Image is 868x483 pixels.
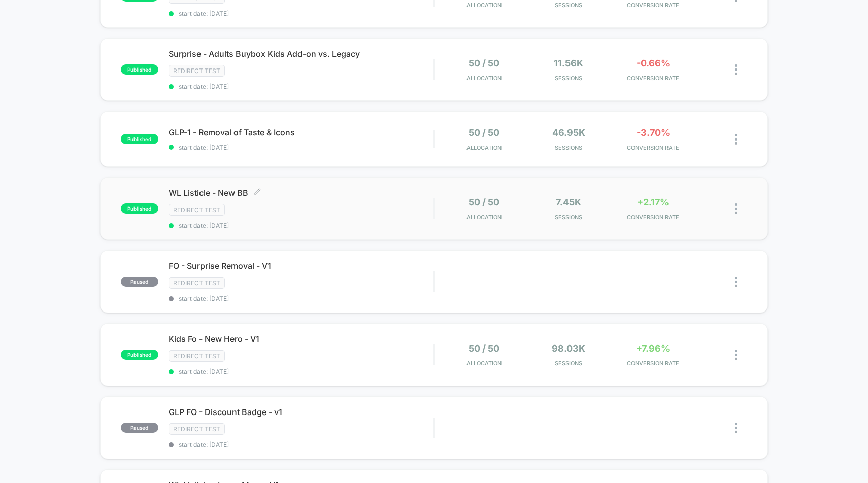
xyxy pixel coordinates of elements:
span: Redirect Test [169,204,225,216]
span: Surprise - Adults Buybox Kids Add-on vs. Legacy [169,49,434,59]
span: Allocation [466,214,502,221]
span: Sessions [529,144,608,151]
span: CONVERSION RATE [613,360,692,367]
span: Allocation [466,75,502,82]
img: close [735,134,737,145]
span: start date: [DATE] [169,83,434,90]
span: published [121,134,158,144]
span: Redirect Test [169,277,225,289]
span: Sessions [529,2,608,9]
span: CONVERSION RATE [613,75,692,82]
span: +2.17% [637,197,669,208]
span: 7.45k [556,197,581,208]
span: GLP FO - Discount Badge - v1 [169,407,434,417]
span: WL Listicle - New BB [169,188,434,198]
span: 11.56k [554,58,583,68]
span: Redirect Test [169,65,225,77]
span: FO - Surprise Removal - V1 [169,261,434,271]
span: CONVERSION RATE [613,214,692,221]
span: published [121,64,158,75]
img: close [735,277,737,287]
span: 50 / 50 [469,127,499,138]
span: 50 / 50 [469,343,499,354]
span: Sessions [529,214,608,221]
span: paused [121,423,158,433]
span: -0.66% [637,58,670,68]
span: -3.70% [637,127,670,138]
span: start date: [DATE] [169,441,434,448]
span: Allocation [466,2,502,9]
span: CONVERSION RATE [613,144,692,151]
img: close [735,64,737,75]
span: CONVERSION RATE [613,2,692,9]
span: GLP-1 - Removal of Taste & Icons [169,127,434,137]
span: Redirect Test [169,423,225,435]
span: start date: [DATE] [169,295,434,302]
span: 50 / 50 [469,58,499,68]
img: close [735,350,737,360]
span: Kids Fo - New Hero - V1 [169,334,434,344]
span: published [121,350,158,360]
span: start date: [DATE] [169,368,434,375]
span: 46.95k [552,127,585,138]
span: Sessions [529,360,608,367]
span: 98.03k [552,343,585,354]
span: 50 / 50 [469,197,499,208]
span: Redirect Test [169,350,225,362]
span: Allocation [466,144,502,151]
img: close [735,203,737,214]
span: start date: [DATE] [169,222,434,229]
span: published [121,203,158,214]
span: Sessions [529,75,608,82]
span: start date: [DATE] [169,144,434,151]
span: paused [121,277,158,287]
span: +7.96% [636,343,670,354]
span: Allocation [466,360,502,367]
img: close [735,423,737,433]
span: start date: [DATE] [169,10,434,17]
